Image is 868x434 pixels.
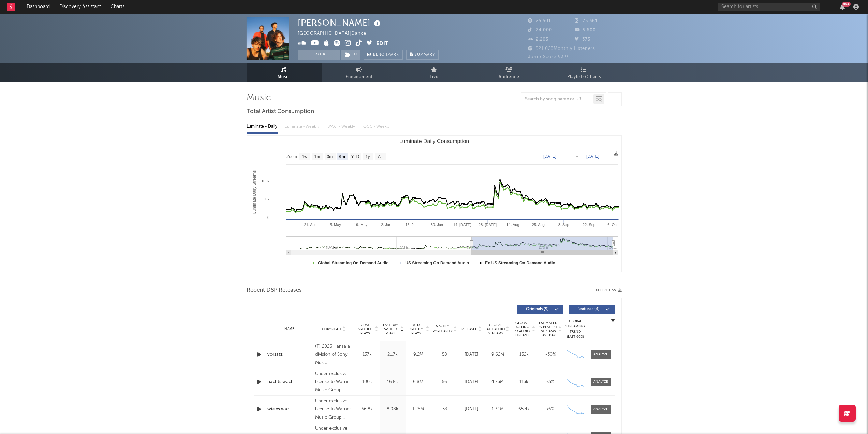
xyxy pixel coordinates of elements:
div: 16.8k [382,379,404,386]
a: Live [397,63,472,82]
a: Music [247,63,322,82]
div: 56.8k [356,406,378,413]
button: Summary [406,50,439,60]
a: Benchmark [364,50,403,60]
div: [DATE] [460,379,483,386]
span: Total Artist Consumption [247,108,314,116]
span: Originals ( 9 ) [522,307,553,311]
span: Jump Score: 93.9 [528,55,568,59]
a: Playlists/Charts [547,63,622,82]
text: Luminate Daily Streams [252,170,257,214]
span: 24.000 [528,28,552,32]
text: 14. [DATE] [453,223,471,227]
div: [PERSON_NAME] [298,17,382,28]
text: Oc… [609,245,617,249]
text: 2. Jun [381,223,391,227]
text: 25. Aug [532,223,544,227]
text: 6m [339,154,345,159]
div: Name [267,326,312,332]
div: 56 [433,379,457,386]
span: 75.361 [575,19,598,23]
a: wie es war [267,406,312,413]
button: Edit [376,40,388,48]
div: 4.73M [486,379,509,386]
span: Last Day Spotify Plays [382,323,400,335]
text: All [378,154,382,159]
text: 30. Jun [430,223,443,227]
span: Live [430,73,439,81]
text: 28. [DATE] [479,223,497,227]
text: 100k [261,179,269,183]
span: ATD Spotify Plays [407,323,425,335]
input: Search for artists [718,3,820,11]
span: Engagement [345,73,373,81]
text: Luminate Daily Consumption [399,138,469,144]
a: Audience [472,63,547,82]
div: 99 + [842,2,851,7]
text: 1w [302,154,307,159]
div: (P) 2025 Hansa a division of Sony Music Entertainement GmbH [315,342,352,367]
text: 19. May [354,223,368,227]
text: 0 [267,215,269,220]
div: ~ 30 % [539,351,562,358]
text: US Streaming On-Demand Audio [405,261,469,265]
div: 1.25M [407,406,429,413]
span: 25.501 [528,19,551,23]
span: Spotify Popularity [432,324,453,334]
button: Track [298,50,340,60]
div: <5% [539,379,562,386]
div: 1.34M [486,406,509,413]
text: 11. Aug [506,223,519,227]
text: 6. Oct [607,223,617,227]
text: [DATE] [586,154,599,159]
div: Luminate - Daily [247,121,278,132]
span: Copyright [322,327,342,331]
span: Features ( 4 ) [573,307,604,311]
div: 152k [513,351,535,358]
text: 1y [365,154,370,159]
div: 9.2M [407,351,429,358]
a: nachts wach [267,379,312,386]
text: 50k [263,197,269,201]
text: 1m [314,154,320,159]
text: 5. May [329,223,341,227]
span: ( 1 ) [340,50,361,60]
div: 9.62M [486,351,509,358]
text: 8. Sep [558,223,569,227]
span: 2.205 [528,37,548,42]
span: Global Rolling 7D Audio Streams [513,321,531,337]
div: [DATE] [460,406,483,413]
span: 521.023 Monthly Listeners [528,46,595,51]
span: Recent DSP Releases [247,286,302,294]
div: Global Streaming Trend (Last 60D) [565,319,586,339]
span: Audience [499,73,519,81]
div: [DATE] [460,351,483,358]
button: (1) [341,50,360,60]
text: 21. Apr [304,223,316,227]
div: Under exclusive license to Warner Music Group Germany Holding GmbH, © 2025 [PERSON_NAME] [315,397,352,422]
button: Features(4) [569,305,615,314]
text: Zoom [286,154,297,159]
div: 53 [433,406,457,413]
div: 6.8M [407,379,429,386]
button: Originals(9) [517,305,563,314]
div: 137k [356,351,378,358]
button: 99+ [840,4,845,10]
button: Export CSV [593,288,622,292]
text: 22. Sep [583,223,595,227]
div: vorsatz [267,351,312,358]
div: 21.7k [382,351,404,358]
span: 5.600 [575,28,596,32]
div: 8.98k [382,406,404,413]
a: Engagement [322,63,397,82]
text: 3m [327,154,333,159]
span: Global ATD Audio Streams [486,323,505,335]
span: Summary [415,53,435,57]
input: Search by song name or URL [521,97,593,102]
div: 113k [513,379,535,386]
text: Global Streaming On-Demand Audio [318,261,389,265]
span: Estimated % Playlist Streams Last Day [539,321,558,337]
span: Playlists/Charts [567,73,601,81]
